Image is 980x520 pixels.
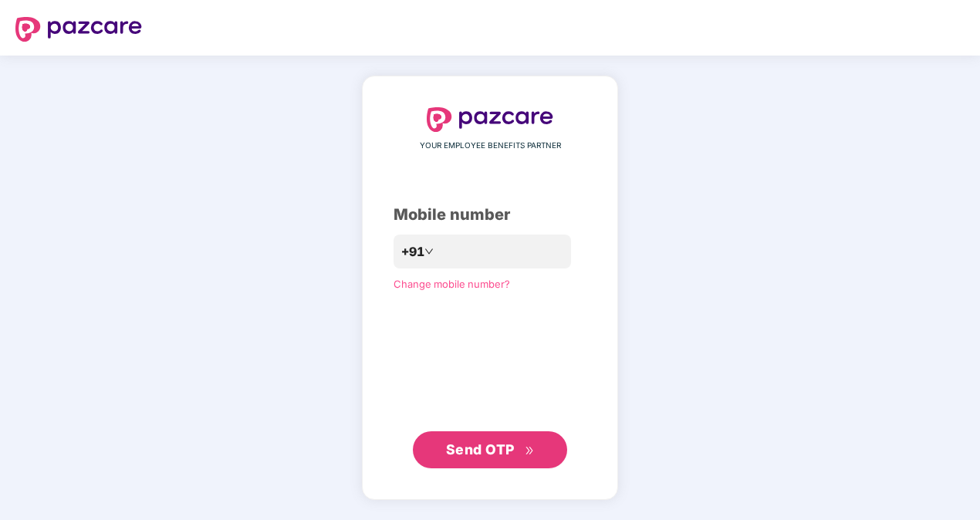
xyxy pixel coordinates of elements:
[424,247,434,256] span: down
[420,140,561,152] span: YOUR EMPLOYEE BENEFITS PARTNER
[394,203,586,227] div: Mobile number
[15,17,142,42] img: logo
[394,278,510,290] a: Change mobile number?
[525,446,535,456] span: double-right
[413,431,567,468] button: Send OTPdouble-right
[446,441,515,458] span: Send OTP
[427,107,553,132] img: logo
[401,242,424,262] span: +91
